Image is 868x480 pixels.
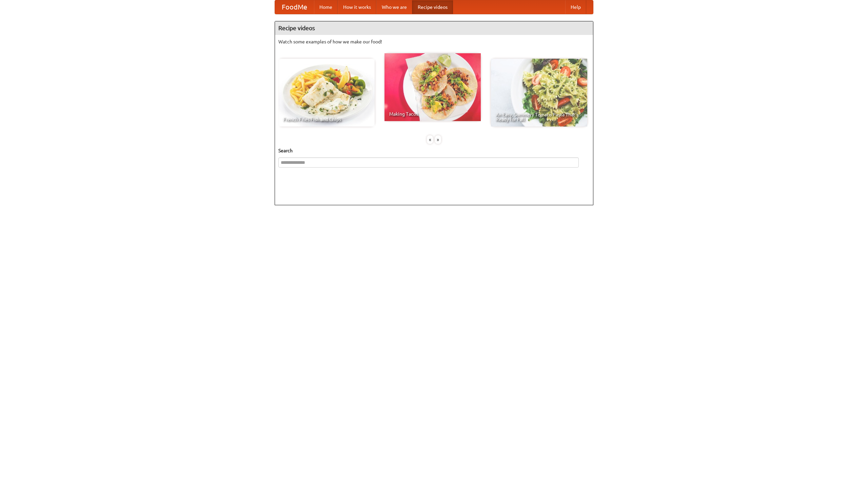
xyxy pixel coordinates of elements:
[491,59,587,127] a: An Easy, Summery Tomato Pasta That's Ready for Fall
[278,38,590,45] p: Watch some examples of how we make our food!
[314,0,338,14] a: Home
[496,112,583,122] span: An Easy, Summery Tomato Pasta That's Ready for Fall
[565,0,586,14] a: Help
[275,0,314,14] a: FoodMe
[275,21,593,35] h4: Recipe videos
[338,0,376,14] a: How it works
[384,53,481,121] a: Making Tacos
[427,135,433,144] div: «
[283,117,370,122] span: French Fries Fish and Chips
[412,0,453,14] a: Recipe videos
[389,112,476,116] span: Making Tacos
[278,59,375,127] a: French Fries Fish and Chips
[435,135,441,144] div: »
[278,147,590,154] h5: Search
[376,0,412,14] a: Who we are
